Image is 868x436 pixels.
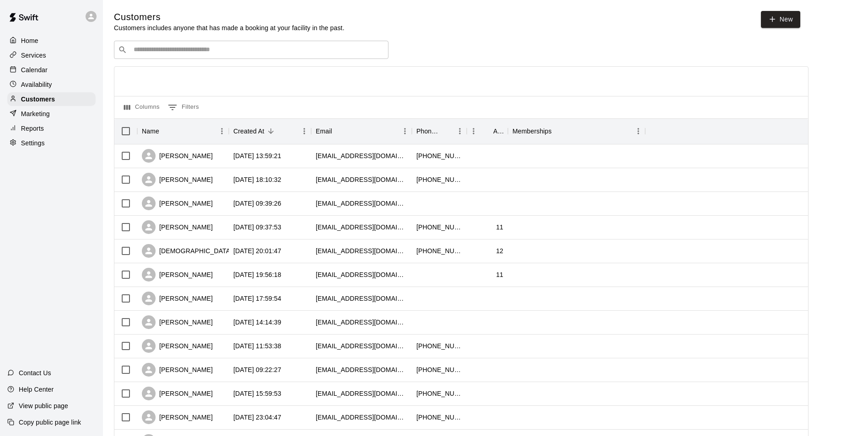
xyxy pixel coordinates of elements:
[233,246,281,255] div: 2025-08-18 20:01:47
[416,365,462,374] div: +15169240847
[137,118,229,144] div: Name
[316,199,407,208] div: soltan@gmail.com
[114,41,388,59] div: Search customers by name or email
[233,294,281,303] div: 2025-08-18 17:59:54
[316,389,407,398] div: vcngai@yahoo.com
[332,125,345,138] button: Sort
[496,246,503,255] div: 12
[21,65,48,74] p: Calendar
[142,118,159,144] div: Name
[21,80,52,89] p: Availability
[142,149,213,163] div: [PERSON_NAME]
[7,122,96,135] a: Reports
[7,78,96,91] a: Availability
[467,118,508,144] div: Age
[316,413,407,422] div: jtriolo7@me.com
[7,92,96,106] a: Customers
[166,100,201,115] button: Show filters
[7,136,96,150] a: Settings
[142,410,213,424] div: [PERSON_NAME]
[114,11,345,23] h5: Customers
[416,341,462,351] div: +15165239245
[233,270,281,279] div: 2025-08-18 19:56:18
[229,118,311,144] div: Created At
[412,118,467,144] div: Phone Number
[416,151,462,160] div: +15163483186
[297,124,311,138] button: Menu
[316,151,407,160] div: josephdefalco@gmail.com
[142,220,213,234] div: [PERSON_NAME]
[21,124,44,133] p: Reports
[552,125,565,138] button: Sort
[416,246,462,255] div: +15162361831
[316,294,407,303] div: soccerjb27@aol.com
[311,118,412,144] div: Email
[215,124,229,138] button: Menu
[316,246,407,255] div: kasachs79@gmail.com
[416,413,462,422] div: +16316620026
[21,109,50,118] p: Marketing
[19,368,51,378] p: Contact Us
[142,387,213,400] div: [PERSON_NAME]
[21,138,45,148] p: Settings
[316,223,407,232] div: cenzo822@aol.com
[7,63,96,77] a: Calendar
[264,125,277,138] button: Sort
[496,223,503,232] div: 11
[316,270,407,279] div: skillafonto@hotmail.com
[233,365,281,374] div: 2025-08-15 09:22:27
[416,175,462,184] div: +15166435423
[316,341,407,351] div: bobbyonthejob@hotmail.com
[512,118,552,144] div: Memberships
[7,107,96,121] a: Marketing
[631,124,645,138] button: Menu
[467,124,480,138] button: Menu
[761,11,800,28] a: New
[19,385,54,394] p: Help Center
[233,341,281,351] div: 2025-08-16 11:53:38
[19,401,68,410] p: View public page
[233,318,281,327] div: 2025-08-17 14:14:39
[508,118,645,144] div: Memberships
[142,197,213,210] div: [PERSON_NAME]
[233,199,281,208] div: 2025-08-19 09:39:26
[496,270,503,279] div: 11
[233,223,281,232] div: 2025-08-19 09:37:53
[19,418,81,427] p: Copy public page link
[114,23,345,32] p: Customers includes anyone that has made a booking at your facility in the past.
[21,36,38,45] p: Home
[416,118,440,144] div: Phone Number
[233,389,281,398] div: 2025-08-14 15:59:53
[416,389,462,398] div: +12404815239
[233,151,281,160] div: 2025-08-20 13:59:21
[7,34,96,48] a: Home
[453,124,467,138] button: Menu
[142,363,213,377] div: [PERSON_NAME]
[142,268,213,282] div: [PERSON_NAME]
[416,223,462,232] div: +15168520898
[159,125,172,138] button: Sort
[233,118,264,144] div: Created At
[398,124,412,138] button: Menu
[142,244,286,258] div: [DEMOGRAPHIC_DATA][PERSON_NAME]
[316,365,407,374] div: campy517@gmail.com
[316,118,332,144] div: Email
[122,100,162,115] button: Select columns
[493,118,503,144] div: Age
[316,175,407,184] div: philcarretta@yahoo.com
[480,125,493,138] button: Sort
[21,95,55,104] p: Customers
[21,51,46,60] p: Services
[142,339,213,353] div: [PERSON_NAME]
[233,175,281,184] div: 2025-08-19 18:10:32
[233,413,281,422] div: 2025-08-12 23:04:47
[142,292,213,305] div: [PERSON_NAME]
[316,318,407,327] div: reciob22@gmail.com
[440,125,453,138] button: Sort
